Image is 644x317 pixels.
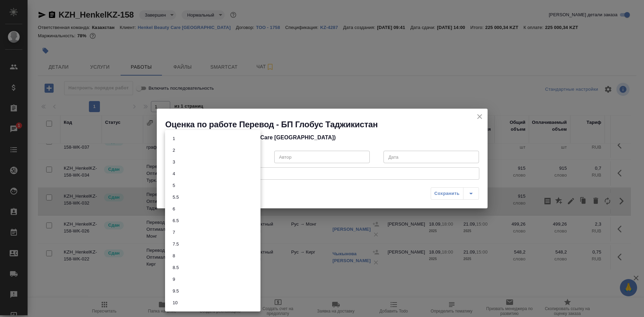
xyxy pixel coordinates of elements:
[171,147,177,154] button: 2
[171,299,180,307] button: 10
[171,217,181,225] button: 6.5
[171,205,177,213] button: 6
[171,240,181,248] button: 7.5
[171,287,181,295] button: 9.5
[171,170,177,178] button: 4
[171,135,177,142] button: 1
[171,264,181,271] button: 8.5
[171,158,177,166] button: 3
[171,252,177,260] button: 8
[171,182,177,189] button: 5
[171,229,177,236] button: 7
[171,276,177,283] button: 9
[171,194,181,201] button: 5.5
